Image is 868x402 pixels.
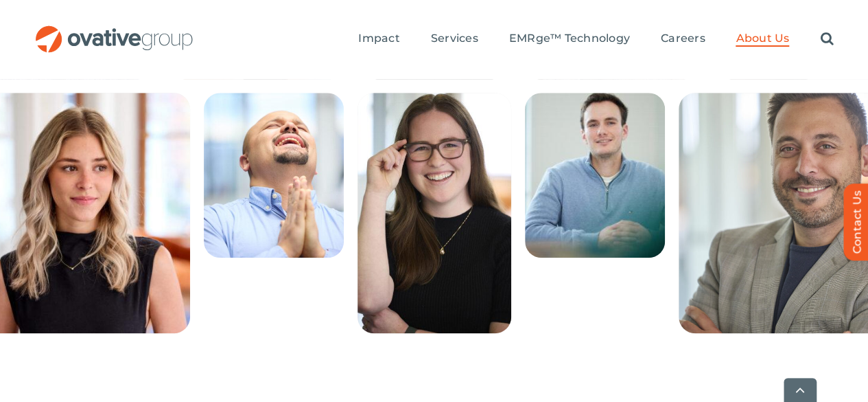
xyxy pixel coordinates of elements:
[431,32,478,47] a: Services
[204,93,344,258] img: People – Collage Roman
[358,17,833,61] nav: Menu
[525,93,665,258] img: People – Collage Casey
[736,32,789,47] a: About Us
[736,32,789,45] span: About Us
[358,32,399,45] span: Impact
[358,32,399,47] a: Impact
[509,32,630,45] span: EMRge™ Technology
[357,93,511,333] img: 240424_Ovative Group_Chicago_Portrait- 1114 (1)
[661,32,705,47] a: Careers
[34,24,194,37] a: OG_Full_horizontal_RGB
[509,32,630,47] a: EMRge™ Technology
[431,32,478,45] span: Services
[661,32,705,45] span: Careers
[820,32,833,47] a: Search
